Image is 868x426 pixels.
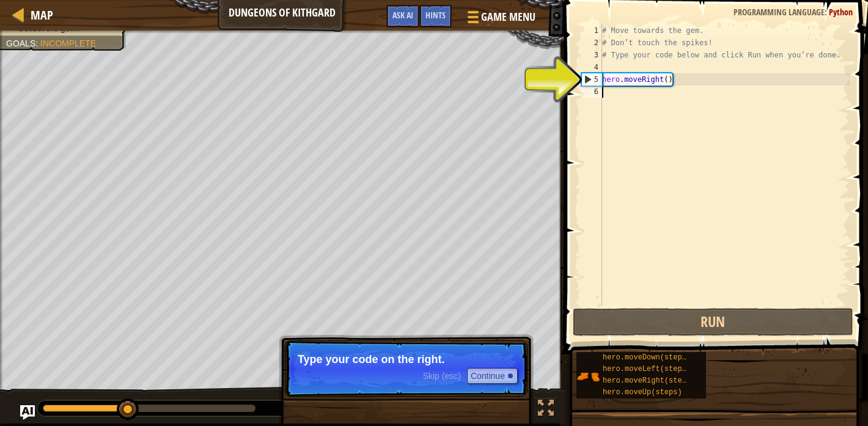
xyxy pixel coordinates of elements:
[31,7,53,23] span: Map
[603,365,691,373] span: hero.moveLeft(steps)
[458,5,543,34] button: Game Menu
[581,24,602,37] div: 1
[573,308,853,336] button: Run
[582,73,602,86] div: 5
[581,49,602,61] div: 3
[40,39,96,48] span: Incomplete
[423,371,461,381] span: Skip (esc)
[581,37,602,49] div: 2
[425,9,446,21] span: Hints
[6,39,35,48] span: Goals
[603,376,695,385] span: hero.moveRight(steps)
[20,405,35,420] button: Ask AI
[298,353,515,365] p: Type your code on the right.
[829,6,853,18] span: Python
[734,6,825,18] span: Programming language
[534,397,558,422] button: Toggle fullscreen
[581,86,602,98] div: 6
[35,39,40,48] span: :
[825,6,829,18] span: :
[603,388,682,397] span: hero.moveUp(steps)
[392,9,413,21] span: Ask AI
[481,9,535,25] span: Game Menu
[576,365,600,388] img: portrait.png
[581,61,602,73] div: 4
[467,368,518,384] button: Continue
[603,353,691,362] span: hero.moveDown(steps)
[386,5,419,28] button: Ask AI
[24,7,53,23] a: Map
